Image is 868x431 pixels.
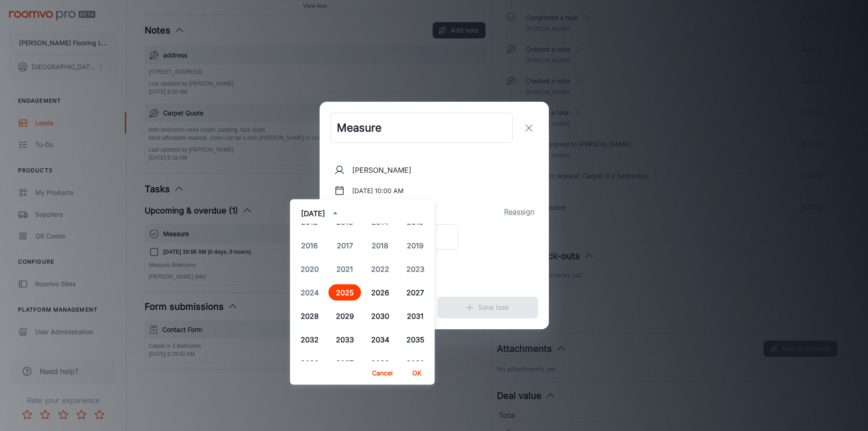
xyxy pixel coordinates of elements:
button: OK [402,365,431,381]
button: 2020 [293,261,326,277]
button: 2018 [364,237,396,254]
button: 2023 [399,261,432,277]
div: [DATE] [301,208,325,219]
button: 2024 [293,284,326,301]
button: 2032 [293,332,326,348]
button: 2019 [399,237,432,254]
button: 2038 [364,355,396,371]
button: Cancel [368,365,397,381]
button: 2022 [364,261,396,277]
button: 2037 [329,355,361,371]
button: Reassign [504,206,534,217]
button: 2016 [293,237,326,254]
button: [DATE] 10:00 AM [349,183,407,199]
button: 2030 [364,308,396,324]
button: 2031 [399,308,432,324]
button: 2017 [329,237,361,254]
button: 2029 [329,308,361,324]
button: year view is open, switch to calendar view [328,206,343,221]
button: 2034 [364,332,396,348]
button: 2033 [329,332,361,348]
input: Title* [330,113,513,143]
button: 2039 [399,355,432,371]
button: 2036 [293,355,326,371]
button: 2035 [399,332,432,348]
button: 2028 [293,308,326,324]
button: exit [520,119,538,137]
button: 2027 [399,284,432,301]
button: 2021 [329,261,361,277]
button: 2025 [329,284,361,301]
p: [PERSON_NAME] [352,165,411,175]
button: 2026 [364,284,396,301]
